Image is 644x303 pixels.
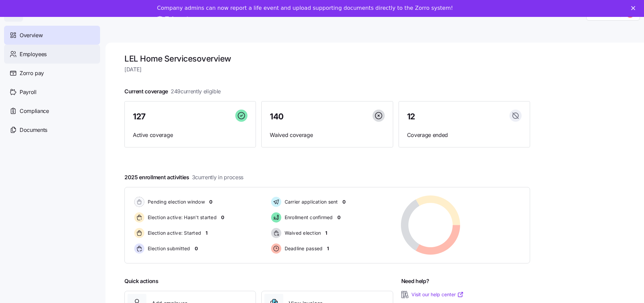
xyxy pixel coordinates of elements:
[20,31,43,40] span: Overview
[4,45,100,64] a: Employees
[283,214,333,221] span: Enrollment confirmed
[407,131,522,139] span: Coverage ended
[401,277,429,285] span: Need help?
[20,126,47,134] span: Documents
[270,113,284,121] span: 140
[337,214,340,221] span: 0
[124,87,221,96] span: Current coverage
[146,230,201,236] span: Election active: Started
[327,245,329,252] span: 1
[325,230,327,236] span: 1
[157,16,199,23] a: Take a tour
[133,113,146,121] span: 127
[146,199,205,205] span: Pending election window
[411,291,464,298] a: Visit our help center
[157,5,453,11] div: Company admins can now report a life event and upload supporting documents directly to the Zorro ...
[283,230,321,236] span: Waived election
[20,107,49,115] span: Compliance
[4,83,100,101] a: Payroll
[4,101,100,120] a: Compliance
[124,173,243,182] span: 2025 enrollment activities
[124,65,530,74] span: [DATE]
[631,6,638,10] div: Close
[4,64,100,83] a: Zorro pay
[146,245,190,252] span: Election submitted
[4,120,100,139] a: Documents
[20,88,37,96] span: Payroll
[171,87,221,96] span: 249 currently eligible
[192,173,243,182] span: 3 currently in process
[407,113,415,121] span: 12
[209,199,212,205] span: 0
[4,26,100,45] a: Overview
[283,245,323,252] span: Deadline passed
[283,199,338,205] span: Carrier application sent
[124,53,530,64] h1: LEL Home Services overview
[146,214,217,221] span: Election active: Hasn't started
[221,214,224,221] span: 0
[206,230,208,236] span: 1
[20,69,44,77] span: Zorro pay
[124,277,159,285] span: Quick actions
[195,245,198,252] span: 0
[20,50,47,59] span: Employees
[270,131,384,139] span: Waived coverage
[133,131,247,139] span: Active coverage
[342,199,345,205] span: 0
